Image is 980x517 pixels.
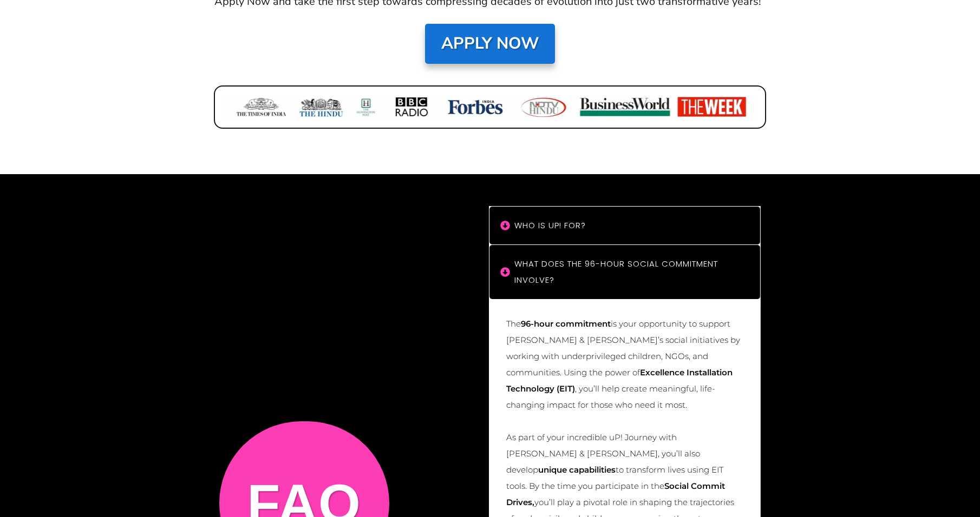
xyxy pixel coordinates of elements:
[425,24,555,64] a: Apply Now
[514,256,747,288] h4: What does the 96-hour social commitment involve?
[521,319,611,329] strong: 96-hour commitment
[506,481,725,507] strong: Social Commit Drives,
[557,383,575,394] strong: (EIT)
[538,465,616,475] strong: unique capabilities
[225,96,755,118] img: forbes-1
[514,217,747,234] h4: Who is uP! For?
[506,367,733,394] strong: Excellence Installation Technology
[441,32,539,55] strong: Apply Now
[506,316,743,413] p: The is your opportunity to support [PERSON_NAME] & [PERSON_NAME]’s social initiatives by working ...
